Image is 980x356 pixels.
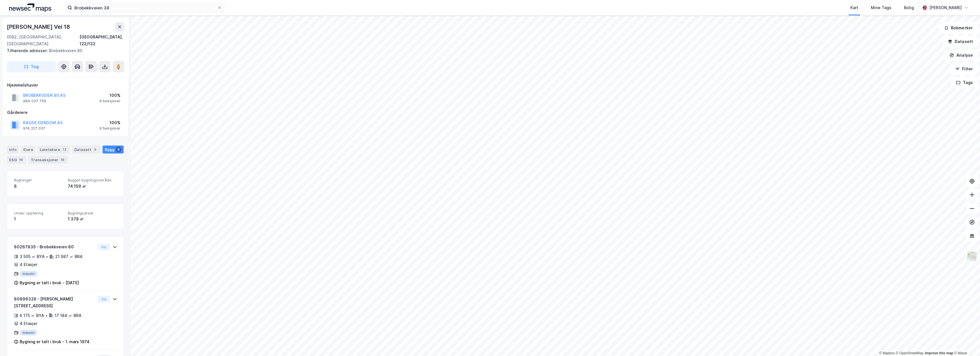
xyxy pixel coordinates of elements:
[20,338,89,345] div: Bygning er tatt i bruk - 1. mars 1974
[99,126,121,131] div: 9 Seksjoner
[92,147,98,152] div: 5
[45,313,48,318] div: •
[116,147,121,152] div: 9
[7,146,19,154] div: Info
[14,296,95,309] div: 80896328 - [PERSON_NAME][STREET_ADDRESS]
[7,48,49,53] span: Tilhørende adresser:
[7,47,120,54] div: Brobekkveien 80
[68,178,117,183] span: Bygget bygningsområde
[904,4,914,11] div: Bolig
[7,82,124,89] div: Hjemmelshaver
[952,329,980,356] div: Kontrollprogram for chat
[68,183,117,190] div: 74 159 ㎡
[72,146,100,154] div: Datasett
[950,63,978,75] button: Filter
[7,156,26,164] div: ESG
[23,99,46,103] div: 984 037 759
[72,3,217,12] input: Søk på adresse, matrikkel, gårdeiere, leietakere eller personer
[896,351,924,355] a: OpenStreetMap
[38,146,70,154] div: Leietakere
[23,126,45,131] div: 974 227 037
[871,4,891,11] div: Mine Tags
[879,351,895,355] a: Mapbox
[28,156,68,164] div: Transaksjoner
[850,4,858,11] div: Kart
[14,216,63,222] div: 1
[97,296,110,302] button: Vis
[99,99,121,103] div: 9 Seksjoner
[99,119,121,126] div: 100%
[18,157,24,163] div: 19
[61,147,68,152] div: 72
[7,61,56,72] button: Tag
[55,253,83,260] div: 21 987 ㎡ BRA
[945,50,978,61] button: Analyse
[20,279,79,286] div: Bygning er tatt i bruk - [DATE]
[14,183,63,190] div: 8
[79,34,124,47] div: [GEOGRAPHIC_DATA], 122/132
[9,3,51,12] img: logo.a4113a55bc3d86da70a041830d287a7e.svg
[20,320,37,327] div: 4 Etasjer
[929,4,962,11] div: [PERSON_NAME]
[951,77,978,88] button: Tags
[60,157,66,163] div: 16
[20,312,44,319] div: 6 175 ㎡ BYA
[967,251,977,262] img: Z
[14,244,95,250] div: 80267835 - Brobekkveien 80
[14,211,63,216] span: Under oppføring
[943,36,978,47] button: Datasett
[952,329,980,356] iframe: Chat Widget
[68,216,117,222] div: 1 378 ㎡
[20,261,37,268] div: 4 Etasjer
[7,34,79,47] div: 0582, [GEOGRAPHIC_DATA], [GEOGRAPHIC_DATA]
[939,22,978,34] button: Bokmerker
[99,92,121,99] div: 100%
[21,146,35,154] div: Eiere
[14,178,63,183] span: Bygninger
[46,254,48,259] div: •
[97,244,110,250] button: Vis
[103,146,124,154] div: Bygg
[7,109,124,116] div: Gårdeiere
[68,211,117,216] span: Bygningsareal
[20,253,45,260] div: 3 505 ㎡ BYA
[925,351,953,355] a: Improve this map
[55,312,81,319] div: 17 184 ㎡ BRA
[7,22,71,31] div: [PERSON_NAME] Vei 18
